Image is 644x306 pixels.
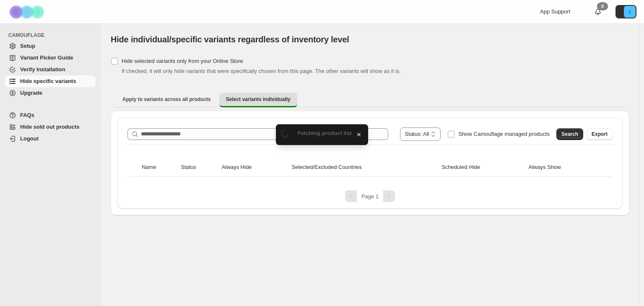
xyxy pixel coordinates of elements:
button: Search [556,128,583,140]
span: Page 1 [361,193,379,200]
span: Select variants individually [226,96,291,103]
th: Name [139,158,178,177]
span: If checked, it will only hide variants that were specifically chosen from this page. The other va... [122,68,401,74]
button: Export [587,128,613,140]
a: FAQs [5,109,96,121]
span: Hide selected variants only from your Online Store [122,58,243,64]
th: Selected/Excluded Countries [289,158,439,177]
a: Hide sold out products [5,121,96,133]
span: Apply to variants across all products [122,96,211,103]
span: Setup [20,43,35,49]
span: Export [592,131,608,137]
th: Scheduled Hide [439,158,526,177]
span: FAQs [20,112,34,118]
span: Variant Picker Guide [20,54,73,61]
img: Camouflage [7,0,49,23]
span: Hide sold out products [20,124,80,130]
div: 0 [597,2,608,10]
span: Hide specific variants [20,78,76,84]
span: Avatar with initials I [624,6,636,18]
th: Status [178,158,219,177]
span: Hide individual/specific variants regardless of inventory level [111,35,349,44]
span: Verify Installation [20,66,65,73]
button: Apply to variants across all products [116,93,218,106]
th: Always Hide [219,158,289,177]
th: Always Show [526,158,601,177]
text: I [629,9,630,14]
span: Upgrade [20,90,42,96]
a: 0 [594,8,602,16]
span: CAMOUFLAGE [8,32,96,39]
nav: Pagination [124,190,616,202]
button: Select variants individually [219,93,297,107]
button: Avatar with initials I [615,5,636,18]
a: Variant Picker Guide [5,52,96,64]
span: Fetching product list [298,130,352,136]
a: Verify Installation [5,64,96,75]
a: Setup [5,40,96,52]
a: Upgrade [5,87,96,99]
span: Logout [20,135,39,142]
span: Show Camouflage managed products [458,131,550,137]
span: App Support [540,8,570,15]
a: Logout [5,133,96,145]
span: Search [561,131,578,137]
a: Hide specific variants [5,75,96,87]
div: Select variants individually [111,111,629,215]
